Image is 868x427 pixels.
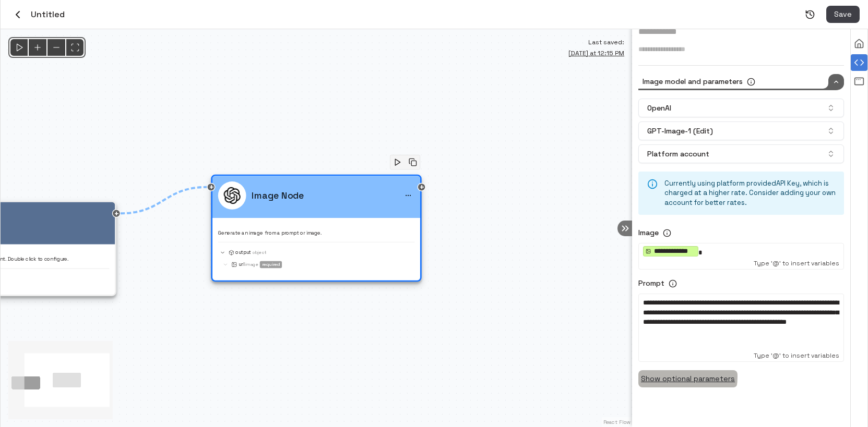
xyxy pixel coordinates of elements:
[211,175,421,282] div: Run this nodeDuplicateImage NodemenuGenerate an image from a prompt or image.outputObjecturlImage...
[207,183,215,191] div: Drag to connect to dependent node
[252,189,303,202] p: Image Node
[402,189,414,202] button: menu
[588,37,624,48] span: Last saved:
[253,249,267,256] span: Object
[638,121,844,140] button: GPT-Image-1 (Edit)
[406,155,420,169] button: Duplicate
[638,370,738,387] button: Show optional parameters
[851,54,867,71] div: Configure a node
[603,419,631,425] a: React Flow attribution
[418,183,426,191] div: Drag to connect to next node or add new node
[638,144,844,163] button: Platform account
[643,246,698,257] div: media
[638,99,844,117] button: OpenAI
[851,73,867,90] div: View all agent runs
[754,258,839,269] span: Type '@' to insert variables
[851,35,867,52] div: Overall configuration and settings of the agent
[390,155,405,169] button: Run this node
[664,179,836,208] p: Currently using platform provided API Key , which is charged at a higher rate. Consider adding yo...
[260,261,282,268] div: required
[754,350,839,361] span: Type '@' to insert variables
[235,249,251,255] p: output
[245,261,258,268] span: Image
[121,187,207,213] g: Edge from trigger-Ue4KOGE7Tr0l to node-cJBgNDUD9PGJ
[568,48,624,59] span: Wed, Aug 20, 2025 12:15
[638,278,664,289] h6: Prompt
[218,229,414,237] p: Generate an image from a prompt or image.
[638,227,659,239] h6: Image
[643,76,743,88] h6: Image model and parameters
[239,261,244,267] p: url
